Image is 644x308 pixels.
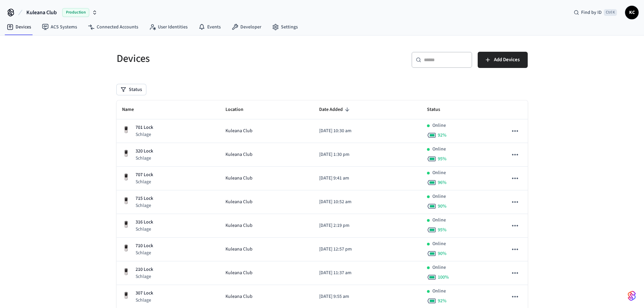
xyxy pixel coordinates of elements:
[136,131,153,138] p: Schlage
[225,222,253,229] span: Kuleana Club
[122,197,130,205] img: Yale Assure Touchscreen Wifi Smart Lock, Satin Nickel, Front
[122,268,130,276] img: Yale Assure Touchscreen Wifi Smart Lock, Satin Nickel, Front
[136,297,153,304] p: Schlage
[432,240,446,247] p: Online
[37,21,82,33] a: ACS Systems
[438,156,447,162] span: 95 %
[136,266,153,273] p: 210 Lock
[432,146,446,153] p: Online
[136,171,153,179] p: 707 Lock
[581,9,602,16] span: Find by ID
[319,175,416,182] p: [DATE] 9:41 am
[438,179,447,186] span: 96 %
[568,6,622,19] div: Find by IDCtrl K
[117,52,318,66] h5: Devices
[122,244,130,252] img: Yale Assure Touchscreen Wifi Smart Lock, Satin Nickel, Front
[122,173,130,181] img: Yale Assure Touchscreen Wifi Smart Lock, Satin Nickel, Front
[82,21,144,33] a: Connected Accounts
[626,6,638,19] span: KC
[136,242,153,250] p: 710 Lock
[26,8,57,17] span: Kuleana Club
[438,250,447,257] span: 90 %
[625,6,639,19] button: KC
[122,220,130,229] img: Yale Assure Touchscreen Wifi Smart Lock, Satin Nickel, Front
[136,124,153,131] p: 701 Lock
[604,9,617,16] span: Ctrl K
[319,293,416,300] p: [DATE] 9:55 am
[225,293,253,300] span: Kuleana Club
[427,104,449,115] span: Status
[438,274,449,281] span: 100 %
[136,155,153,162] p: Schlage
[225,127,253,135] span: Kuleana Club
[136,195,153,202] p: 715 Lock
[136,273,153,280] p: Schlage
[438,132,447,139] span: 92 %
[432,217,446,224] p: Online
[1,21,37,33] a: Devices
[136,202,153,209] p: Schlage
[432,169,446,176] p: Online
[136,179,153,185] p: Schlage
[136,148,153,155] p: 320 Lock
[225,246,253,253] span: Kuleana Club
[136,219,153,226] p: 316 Lock
[136,226,153,233] p: Schlage
[494,55,520,64] span: Add Devices
[432,264,446,271] p: Online
[319,269,416,277] p: [DATE] 11:37 am
[136,250,153,256] p: Schlage
[432,288,446,295] p: Online
[117,84,146,95] button: Status
[122,149,130,158] img: Yale Assure Touchscreen Wifi Smart Lock, Satin Nickel, Front
[267,21,303,33] a: Settings
[438,298,447,304] span: 92 %
[319,151,416,158] p: [DATE] 1:30 pm
[438,203,447,210] span: 90 %
[319,222,416,229] p: [DATE] 2:19 pm
[319,198,416,206] p: [DATE] 10:52 am
[319,127,416,135] p: [DATE] 10:30 am
[225,151,253,158] span: Kuleana Club
[225,104,252,115] span: Location
[319,104,352,115] span: Date Added
[225,269,253,277] span: Kuleana Club
[122,104,143,115] span: Name
[319,246,416,253] p: [DATE] 12:57 pm
[226,21,267,33] a: Developer
[193,21,226,33] a: Events
[438,227,447,233] span: 95 %
[628,290,636,301] img: SeamLogoGradient.69752ec5.svg
[136,290,153,297] p: 307 Lock
[225,198,253,206] span: Kuleana Club
[432,193,446,200] p: Online
[144,21,193,33] a: User Identities
[122,126,130,134] img: Yale Assure Touchscreen Wifi Smart Lock, Satin Nickel, Front
[225,175,253,182] span: Kuleana Club
[478,52,528,68] button: Add Devices
[122,291,130,300] img: Yale Assure Touchscreen Wifi Smart Lock, Satin Nickel, Front
[432,122,446,129] p: Online
[62,8,89,17] span: Production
